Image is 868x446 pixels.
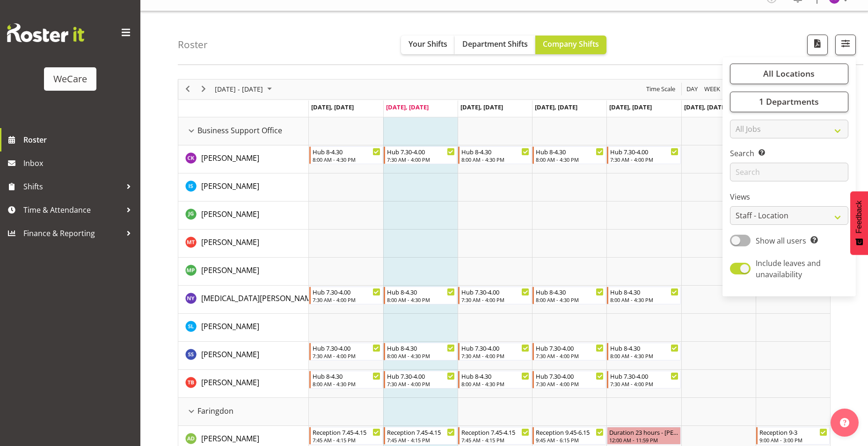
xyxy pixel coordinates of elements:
button: Filter Shifts [835,35,856,55]
span: Roster [23,133,136,147]
span: All Locations [763,68,815,79]
img: help-xxl-2.png [840,418,849,427]
span: Company Shifts [543,39,599,49]
img: Rosterit website logo [7,23,84,42]
span: Finance & Reporting [23,226,122,240]
span: Department Shifts [462,39,528,49]
button: Feedback - Show survey [850,191,868,255]
button: Company Shifts [535,36,606,54]
button: Download a PDF of the roster according to the set date range. [807,35,828,55]
button: All Locations [730,64,848,84]
h4: Roster [178,39,208,50]
button: Department Shifts [455,36,535,54]
span: Inbox [23,156,136,170]
span: Time & Attendance [23,203,122,217]
span: Shifts [23,180,122,194]
span: Your Shifts [408,39,447,49]
span: Feedback [855,201,863,233]
div: WeCare [53,72,87,86]
button: Your Shifts [401,36,455,54]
